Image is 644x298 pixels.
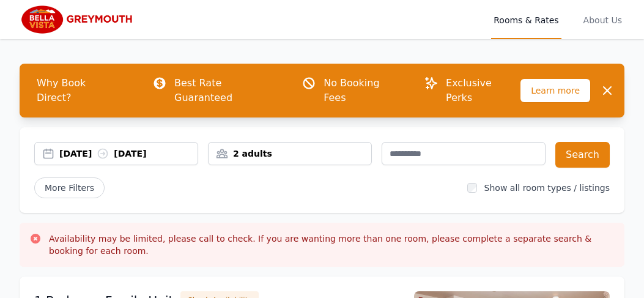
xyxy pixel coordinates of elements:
img: Bella Vista Greymouth [20,5,138,34]
button: Search [555,142,610,168]
p: Best Rate Guaranteed [174,76,282,105]
p: Exclusive Perks [446,76,520,105]
div: [DATE] [DATE] [59,147,198,160]
label: Show all room types / listings [484,183,610,193]
div: 2 adults [209,147,371,160]
span: Why Book Direct? [27,71,133,110]
span: Learn more [520,79,590,102]
h3: Availability may be limited, please call to check. If you are wanting more than one room, please ... [49,233,615,257]
p: No Booking Fees [324,76,404,105]
span: More Filters [34,177,105,198]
